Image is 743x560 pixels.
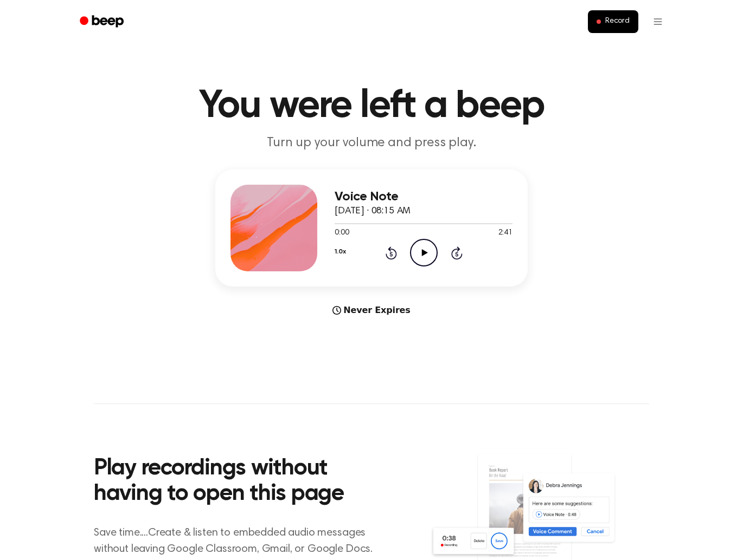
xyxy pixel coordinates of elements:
h2: Play recordings without having to open this page [94,456,386,507]
span: Record [605,17,630,27]
p: Turn up your volume and press play. [163,134,580,152]
a: Beep [72,11,133,32]
div: Never Expires [215,304,528,317]
h1: You were left a beep [94,87,649,126]
span: [DATE] · 08:15 AM [335,206,411,216]
span: 2:41 [498,227,513,239]
button: Open menu [645,9,671,35]
button: Record [588,10,638,33]
span: 0:00 [335,227,349,239]
button: 1.0x [335,243,345,261]
h3: Voice Note [335,190,513,204]
p: Save time....Create & listen to embedded audio messages without leaving Google Classroom, Gmail, ... [94,525,386,557]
